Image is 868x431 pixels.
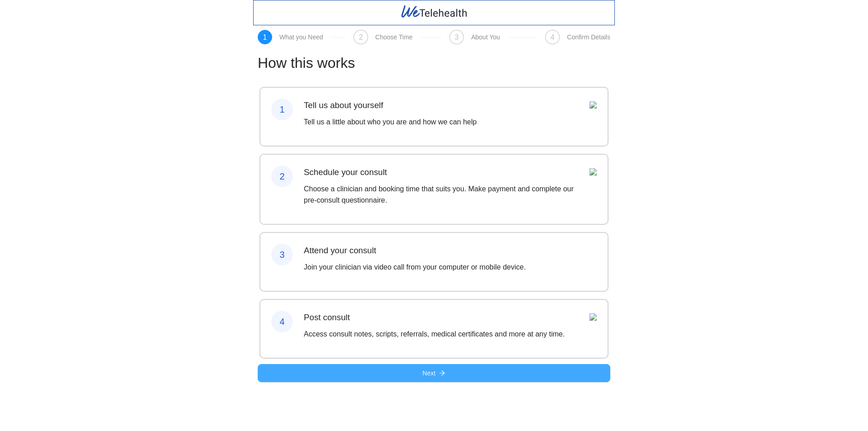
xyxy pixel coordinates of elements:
[471,33,500,41] div: About You
[304,166,579,179] h3: Schedule your consult
[271,311,293,332] div: 4
[304,99,476,112] h3: Tell us about yourself
[567,33,610,41] div: Confirm Details
[271,99,293,120] div: 1
[590,313,597,321] img: Assets%2FWeTelehealthBookingWizard%2FDALL%C2%B7E%202023-02-07%2022.00.43%20-%20minimalist%20blue%...
[423,368,436,378] span: Next
[439,370,445,377] span: arrow-right
[359,33,363,41] span: 2
[590,168,597,175] img: Assets%2FWeTelehealthBookingWizard%2FDALL%C2%B7E%202023-02-07%2021.21.44%20-%20minimalist%20blue%...
[279,33,323,41] div: What you Need
[304,261,526,273] p: Join your clinician via video call from your computer or mobile device.
[304,183,579,206] p: Choose a clinician and booking time that suits you. Make payment and complete our pre-consult que...
[455,33,459,41] span: 3
[263,33,267,41] span: 1
[271,244,293,265] div: 3
[304,328,565,340] p: Access consult notes, scripts, referrals, medical certificates and more at any time.
[304,116,476,128] p: Tell us a little about who you are and how we can help
[258,52,610,74] h1: How this works
[590,101,597,109] img: Assets%2FWeTelehealthBookingWizard%2FDALL%C2%B7E%202023-02-07%2021.19.39%20-%20minimalist%20blue%...
[271,166,293,187] div: 2
[375,33,412,41] div: Choose Time
[258,364,610,382] button: Nextarrow-right
[304,311,565,324] h3: Post consult
[400,4,468,19] img: WeTelehealth
[551,33,555,41] span: 4
[304,244,526,257] h3: Attend your consult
